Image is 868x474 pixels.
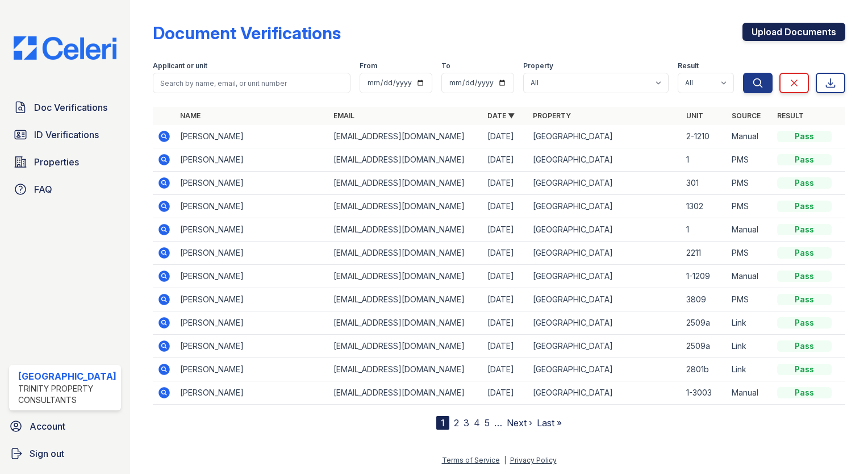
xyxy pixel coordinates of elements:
[329,218,482,242] td: [EMAIL_ADDRESS][DOMAIN_NAME]
[504,456,506,464] div: |
[442,456,500,464] a: Terms of Service
[176,311,329,335] td: [PERSON_NAME]
[483,311,528,335] td: [DATE]
[528,381,682,405] td: [GEOGRAPHIC_DATA]
[727,218,773,242] td: Manual
[727,265,773,288] td: Manual
[333,111,354,120] a: Email
[777,387,832,398] div: Pass
[176,195,329,218] td: [PERSON_NAME]
[34,101,107,114] span: Doc Verifications
[510,456,557,464] a: Privacy Policy
[153,23,341,43] div: Document Verifications
[176,381,329,405] td: [PERSON_NAME]
[483,265,528,288] td: [DATE]
[777,154,832,165] div: Pass
[528,358,682,381] td: [GEOGRAPHIC_DATA]
[528,195,682,218] td: [GEOGRAPHIC_DATA]
[18,369,116,383] div: [GEOGRAPHIC_DATA]
[483,288,528,311] td: [DATE]
[507,417,532,429] a: Next ›
[682,265,727,288] td: 1-1209
[483,195,528,218] td: [DATE]
[777,317,832,329] div: Pass
[742,23,845,41] a: Upload Documents
[777,271,832,282] div: Pass
[777,111,804,120] a: Result
[483,335,528,358] td: [DATE]
[441,61,450,70] label: To
[682,242,727,265] td: 2211
[153,73,350,93] input: Search by name, email, or unit number
[176,125,329,148] td: [PERSON_NAME]
[329,381,482,405] td: [EMAIL_ADDRESS][DOMAIN_NAME]
[682,125,727,148] td: 2-1210
[727,242,773,265] td: PMS
[176,335,329,358] td: [PERSON_NAME]
[777,201,832,212] div: Pass
[18,383,116,406] div: Trinity Property Consultants
[483,381,528,405] td: [DATE]
[777,247,832,259] div: Pass
[176,218,329,242] td: [PERSON_NAME]
[5,36,126,60] img: CE_Logo_Blue-a8612792a0a2168367f1c8372b55b34899dd931a85d93a1a3d3e32e68fde9ad4.png
[686,111,703,120] a: Unit
[329,242,482,265] td: [EMAIL_ADDRESS][DOMAIN_NAME]
[682,381,727,405] td: 1-3003
[528,218,682,242] td: [GEOGRAPHIC_DATA]
[436,416,449,430] div: 1
[5,415,126,438] a: Account
[454,417,459,429] a: 2
[727,288,773,311] td: PMS
[329,311,482,335] td: [EMAIL_ADDRESS][DOMAIN_NAME]
[329,195,482,218] td: [EMAIL_ADDRESS][DOMAIN_NAME]
[528,242,682,265] td: [GEOGRAPHIC_DATA]
[533,111,571,120] a: Property
[176,242,329,265] td: [PERSON_NAME]
[483,218,528,242] td: [DATE]
[9,178,121,201] a: FAQ
[485,417,490,429] a: 5
[537,417,562,429] a: Last »
[329,335,482,358] td: [EMAIL_ADDRESS][DOMAIN_NAME]
[528,311,682,335] td: [GEOGRAPHIC_DATA]
[682,288,727,311] td: 3809
[30,447,64,460] span: Sign out
[9,151,121,173] a: Properties
[464,417,469,429] a: 3
[483,125,528,148] td: [DATE]
[682,195,727,218] td: 1302
[682,172,727,195] td: 301
[528,148,682,172] td: [GEOGRAPHIC_DATA]
[528,265,682,288] td: [GEOGRAPHIC_DATA]
[329,148,482,172] td: [EMAIL_ADDRESS][DOMAIN_NAME]
[5,442,126,465] a: Sign out
[483,358,528,381] td: [DATE]
[34,155,79,169] span: Properties
[483,242,528,265] td: [DATE]
[528,125,682,148] td: [GEOGRAPHIC_DATA]
[176,148,329,172] td: [PERSON_NAME]
[682,148,727,172] td: 1
[176,172,329,195] td: [PERSON_NAME]
[180,111,201,120] a: Name
[727,195,773,218] td: PMS
[483,148,528,172] td: [DATE]
[9,96,121,119] a: Doc Verifications
[34,128,99,142] span: ID Verifications
[682,311,727,335] td: 2509a
[727,358,773,381] td: Link
[727,172,773,195] td: PMS
[777,131,832,142] div: Pass
[727,311,773,335] td: Link
[777,177,832,189] div: Pass
[727,148,773,172] td: PMS
[30,419,65,433] span: Account
[682,335,727,358] td: 2509a
[474,417,480,429] a: 4
[682,358,727,381] td: 2801b
[494,416,502,430] span: …
[777,294,832,305] div: Pass
[528,335,682,358] td: [GEOGRAPHIC_DATA]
